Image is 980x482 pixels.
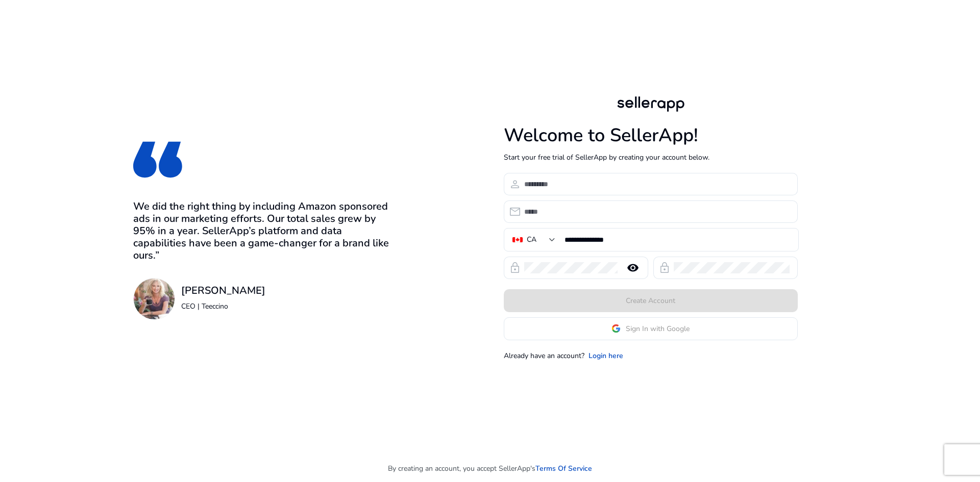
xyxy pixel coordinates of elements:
[509,262,521,274] span: lock
[535,463,592,474] a: Terms Of Service
[133,200,395,262] h3: We did the right thing by including Amazon sponsored ads in our marketing efforts. Our total sale...
[527,234,536,245] div: CA
[504,152,798,163] p: Start your free trial of SellerApp by creating your account below.
[504,350,584,361] p: Already have an account?
[509,178,521,190] span: person
[509,206,521,218] span: email
[181,285,265,297] h3: [PERSON_NAME]
[658,262,671,274] span: lock
[504,124,798,146] h1: Welcome to SellerApp!
[621,262,645,274] mat-icon: remove_red_eye
[589,350,623,361] a: Login here
[181,301,265,312] p: CEO | Teeccino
